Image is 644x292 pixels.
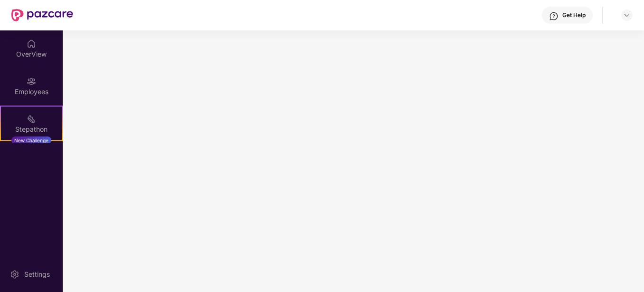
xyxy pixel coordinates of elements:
[11,136,51,144] div: New Challenge
[562,11,586,19] div: Get Help
[10,270,19,279] img: svg+xml;base64,PHN2ZyBpZD0iU2V0dGluZy0yMHgyMCIgeG1sbnM9Imh0dHA6Ly93d3cudzMub3JnLzIwMDAvc3ZnIiB3aW...
[27,114,36,124] img: svg+xml;base64,PHN2ZyB4bWxucz0iaHR0cDovL3d3dy53My5vcmcvMjAwMC9zdmciIHdpZHRoPSIyMSIgaGVpZ2h0PSIyMC...
[623,11,631,19] img: svg+xml;base64,PHN2ZyBpZD0iRHJvcGRvd24tMzJ4MzIiIHhtbG5zPSJodHRwOi8vd3d3LnczLm9yZy8yMDAwL3N2ZyIgd2...
[11,9,73,21] img: New Pazcare Logo
[27,39,36,49] img: svg+xml;base64,PHN2ZyBpZD0iSG9tZSIgeG1sbnM9Imh0dHA6Ly93d3cudzMub3JnLzIwMDAvc3ZnIiB3aWR0aD0iMjAiIG...
[549,11,559,21] img: svg+xml;base64,PHN2ZyBpZD0iSGVscC0zMngzMiIgeG1sbnM9Imh0dHA6Ly93d3cudzMub3JnLzIwMDAvc3ZnIiB3aWR0aD...
[21,270,53,279] div: Settings
[27,77,36,86] img: svg+xml;base64,PHN2ZyBpZD0iRW1wbG95ZWVzIiB4bWxucz0iaHR0cDovL3d3dy53My5vcmcvMjAwMC9zdmciIHdpZHRoPS...
[1,125,62,134] div: Stepathon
